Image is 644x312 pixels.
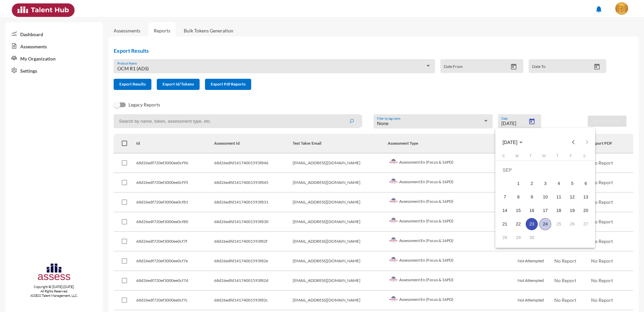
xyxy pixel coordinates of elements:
div: 24 [539,218,551,230]
td: September 8, 2025 [511,190,525,204]
td: SEP [498,163,592,177]
div: 2 [526,177,538,190]
td: September 27, 2025 [579,217,592,231]
th: Wednesday [538,154,552,161]
div: 11 [553,191,565,203]
div: 16 [526,205,538,217]
th: Friday [565,154,579,161]
div: 21 [499,218,511,230]
td: September 1, 2025 [511,177,525,190]
div: 17 [539,205,551,217]
td: September 28, 2025 [498,231,511,244]
div: 5 [566,177,578,190]
td: September 19, 2025 [565,204,579,217]
td: September 20, 2025 [579,204,592,217]
td: September 23, 2025 [525,217,538,231]
div: 15 [512,205,524,217]
td: September 29, 2025 [511,231,525,244]
th: Sunday [498,154,511,161]
div: 19 [566,205,578,217]
div: 27 [580,218,592,230]
div: 1 [512,177,524,190]
div: 4 [553,177,565,190]
td: September 18, 2025 [552,204,565,217]
td: September 26, 2025 [565,217,579,231]
td: September 16, 2025 [525,204,538,217]
td: September 21, 2025 [498,217,511,231]
td: September 24, 2025 [538,217,552,231]
td: September 30, 2025 [525,231,538,244]
td: September 4, 2025 [552,177,565,190]
div: 20 [580,205,592,217]
button: Previous month [566,136,580,149]
td: September 22, 2025 [511,217,525,231]
span: [DATE] [502,140,517,145]
td: September 15, 2025 [511,204,525,217]
td: September 2, 2025 [525,177,538,190]
div: 26 [566,218,578,230]
td: September 6, 2025 [579,177,592,190]
div: 22 [512,218,524,230]
div: 8 [512,191,524,203]
th: Saturday [579,154,592,161]
td: September 12, 2025 [565,190,579,204]
button: Next month [580,136,593,149]
div: 30 [526,232,538,244]
td: September 10, 2025 [538,190,552,204]
div: 7 [499,191,511,203]
div: 13 [580,191,592,203]
div: 14 [499,205,511,217]
div: 25 [553,218,565,230]
td: September 13, 2025 [579,190,592,204]
button: Choose month and year [497,136,528,149]
th: Thursday [552,154,565,161]
div: 29 [512,232,524,244]
td: September 11, 2025 [552,190,565,204]
td: September 3, 2025 [538,177,552,190]
div: 23 [526,218,538,230]
td: September 14, 2025 [498,204,511,217]
td: September 7, 2025 [498,190,511,204]
th: Monday [511,154,525,161]
td: September 9, 2025 [525,190,538,204]
th: Tuesday [525,154,538,161]
div: 9 [526,191,538,203]
div: 6 [580,177,592,190]
div: 12 [566,191,578,203]
div: 28 [499,232,511,244]
div: 3 [539,177,551,190]
td: September 17, 2025 [538,204,552,217]
div: 10 [539,191,551,203]
td: September 5, 2025 [565,177,579,190]
div: 18 [553,205,565,217]
td: September 25, 2025 [552,217,565,231]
